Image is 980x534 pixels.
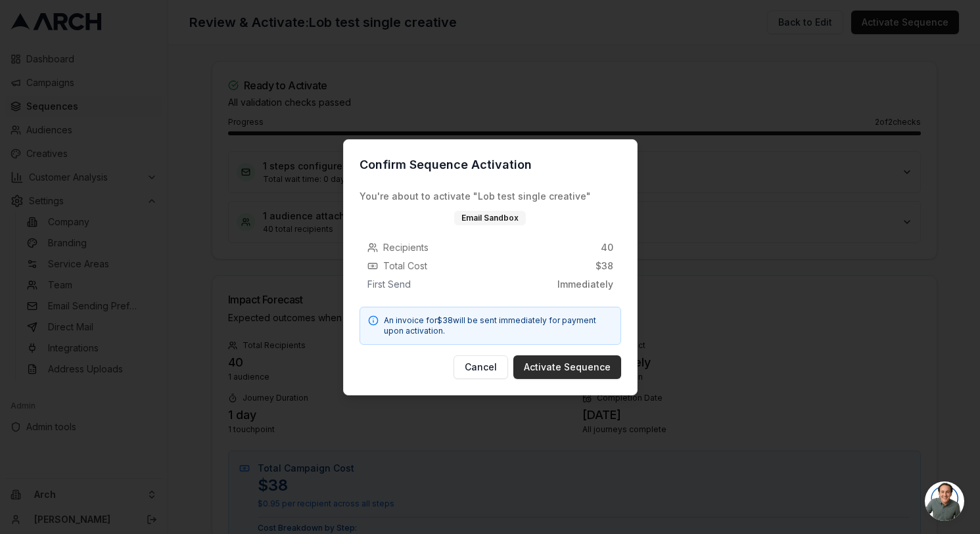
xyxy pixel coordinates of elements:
span: 40 [601,241,613,254]
span: Total Cost [383,259,427,273]
p: An invoice for $38 will be sent immediately for payment upon activation. [384,315,613,336]
span: Immediately [557,278,613,291]
div: Email Sandbox [454,211,526,225]
p: You're about to activate " Lob test single creative " [360,190,621,203]
span: Recipients [383,241,429,254]
span: $38 [595,259,613,273]
button: Activate Sequence [513,355,621,379]
span: First Send [367,278,411,291]
button: Cancel [454,355,508,379]
h2: Confirm Sequence Activation [360,156,621,174]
